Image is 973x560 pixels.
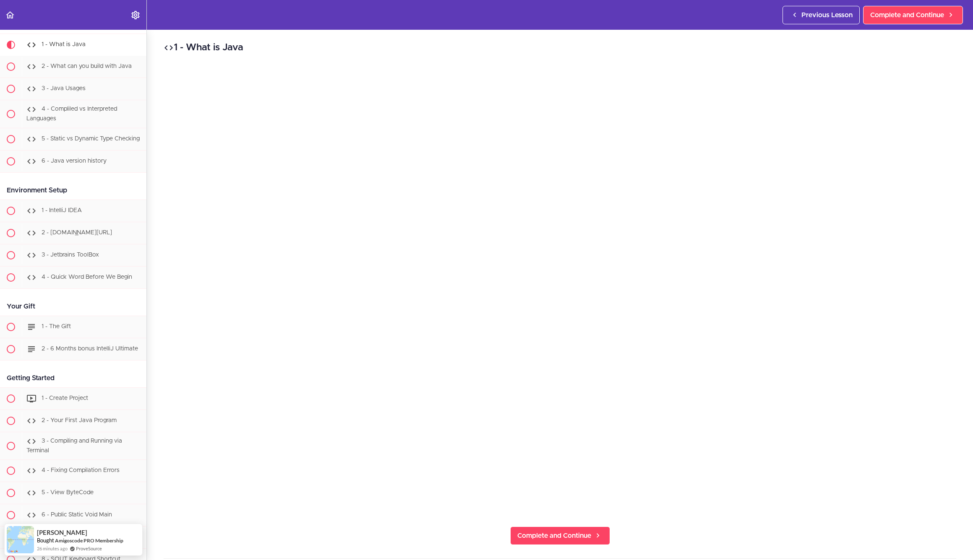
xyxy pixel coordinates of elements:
[42,417,117,423] span: 2 - Your First Java Program
[42,41,86,47] span: 1 - What is Java
[42,395,88,401] span: 1 - Create Project
[783,6,860,24] a: Previous Lesson
[870,10,944,20] span: Complete and Continue
[42,512,112,518] span: 6 - Public Static Void Main
[510,526,610,545] a: Complete and Continue
[37,545,68,552] span: 26 minutes ago
[26,438,122,454] span: 3 - Compiling and Running via Terminal
[42,207,82,213] span: 1 - IntelliJ IDEA
[37,537,54,544] span: Bought
[863,6,963,24] a: Complete and Continue
[42,136,140,142] span: 5 - Static vs Dynamic Type Checking
[37,529,87,536] span: [PERSON_NAME]
[42,252,99,258] span: 3 - Jetbrains ToolBox
[42,230,112,236] span: 2 - [DOMAIN_NAME][URL]
[42,86,86,91] span: 3 - Java Usages
[26,106,117,122] span: 4 - Compliled vs Interpreted Languages
[42,158,107,164] span: 6 - Java version history
[42,63,132,69] span: 2 - What can you build with Java
[42,324,71,329] span: 1 - The Gift
[42,490,94,496] span: 5 - View ByteCode
[130,10,141,20] svg: Settings Menu
[55,537,123,544] a: Amigoscode PRO Membership
[76,545,102,552] a: ProveSource
[5,10,15,20] svg: Back to course curriculum
[164,41,956,55] h2: 1 - What is Java
[42,346,138,352] span: 2 - 6 Months bonus IntelliJ Ultimate
[517,531,591,541] span: Complete and Continue
[801,10,853,20] span: Previous Lesson
[42,274,132,280] span: 4 - Quick Word Before We Begin
[42,468,120,474] span: 4 - Fixing Compilation Errors
[7,526,34,553] img: provesource social proof notification image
